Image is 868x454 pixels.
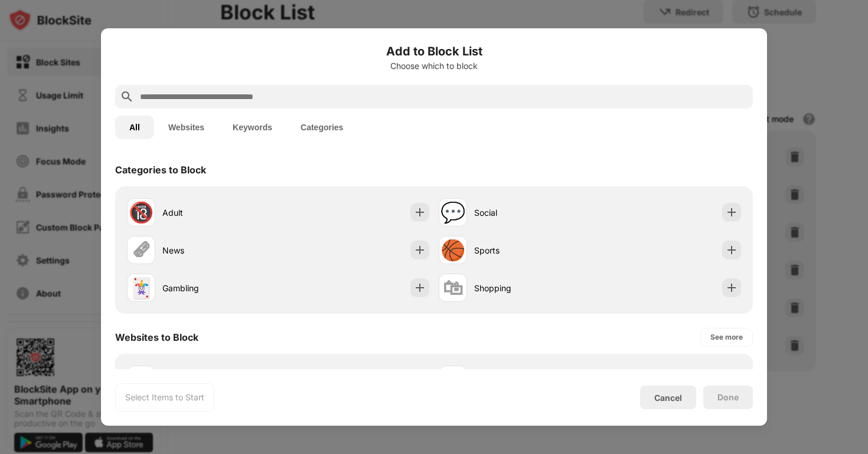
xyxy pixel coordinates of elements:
button: Keywords [218,116,286,139]
div: 💬 [440,200,465,225]
div: Websites to Block [115,331,198,343]
div: Gambling [162,282,278,294]
div: 🛍 [443,276,463,300]
div: 🔞 [129,200,154,225]
div: Select Items to Start [125,392,204,403]
div: Sports [474,244,590,256]
h6: Add to Block List [115,42,753,60]
div: Choose which to block [115,61,753,71]
button: Websites [154,116,218,139]
div: Shopping [474,282,590,294]
button: All [115,116,154,139]
button: Categories [286,116,357,139]
div: 🃏 [129,276,154,300]
div: Social [474,206,590,219]
div: Done [717,393,739,402]
div: 🏀 [440,238,465,262]
div: Categories to Block [115,164,206,176]
div: Cancel [654,393,682,403]
div: 🗞 [131,238,151,262]
div: Adult [162,206,278,219]
div: See more [710,331,743,343]
img: search.svg [120,90,134,104]
div: News [162,244,278,256]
